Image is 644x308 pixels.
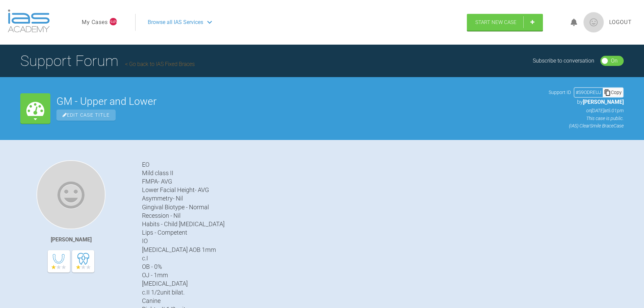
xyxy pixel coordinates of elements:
[37,160,105,229] img: Azffar Din
[611,56,618,65] div: On
[533,56,594,65] div: Subscribe to conversation
[583,99,624,105] span: [PERSON_NAME]
[148,18,203,27] span: Browse all IAS Services
[467,14,543,31] a: Start New Case
[125,61,195,67] a: Go back to IAS Fixed Braces
[82,18,108,27] a: My Cases
[8,9,50,32] img: logo-light.3e3ef733.png
[56,110,116,121] span: Edit Case Title
[549,89,571,96] span: Support ID
[20,49,195,73] h1: Support Forum
[583,12,604,32] img: profile.png
[549,98,624,106] p: by
[603,88,623,97] div: Copy
[51,235,92,244] div: [PERSON_NAME]
[574,89,603,96] div: # S9ODREUJ
[549,115,624,122] p: This case is public.
[609,18,632,27] a: Logout
[549,107,624,114] p: on [DATE] at 5:01pm
[56,96,543,106] h2: GM - Upper and Lower
[110,18,117,25] span: NaN
[475,19,517,25] span: Start New Case
[549,122,624,129] p: (IAS) ClearSmile Brace Case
